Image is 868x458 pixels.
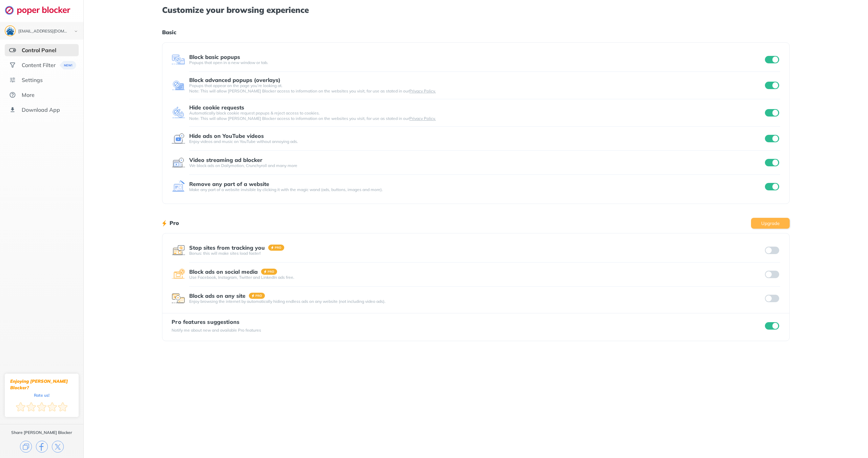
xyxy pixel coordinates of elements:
div: Video streaming ad blocker [189,157,262,163]
img: facebook.svg [36,441,48,453]
img: pro-badge.svg [268,245,284,251]
div: Use Facebook, Instagram, Twitter and LinkedIn ads free. [189,275,764,280]
a: Privacy Policy. [409,116,436,121]
div: Enjoy browsing the internet by automatically hiding endless ads on any website (not including vid... [189,299,764,304]
img: ACg8ocLNUupafu5uQvmkJOHtWfsc-SDRnwKlb_fzLJfHHOTeJp9DBbQ=s96-c [5,26,15,36]
div: Stop sites from tracking you [189,245,265,251]
img: feature icon [172,132,185,145]
img: menuBanner.svg [58,61,74,69]
div: Hide cookie requests [189,104,244,110]
div: Enjoy videos and music on YouTube without annoying ads. [189,139,764,144]
div: Block ads on social media [189,269,258,275]
img: feature icon [172,180,185,193]
img: feature icon [172,244,185,257]
img: feature icon [172,79,185,92]
img: social.svg [9,62,16,68]
div: Popups that appear on the page you’re looking at. Note: This will allow [PERSON_NAME] Blocker acc... [189,83,764,94]
div: Hide ads on YouTube videos [189,133,264,139]
img: feature icon [172,53,185,66]
div: Share [PERSON_NAME] Blocker [11,430,72,435]
img: about.svg [9,91,16,98]
div: Enjoying [PERSON_NAME] Blocker? [10,378,73,391]
div: Content Filter [22,62,56,68]
h1: Customize your browsing experience [162,5,789,14]
img: pro-badge.svg [261,269,277,275]
h1: Pro [170,218,179,227]
img: logo-webpage.svg [5,5,78,15]
button: Upgrade [751,218,790,229]
img: copy.svg [20,441,32,453]
a: Privacy Policy. [409,88,436,93]
div: Settings [22,77,43,83]
img: feature icon [172,106,185,120]
div: Pro features suggestions [172,319,261,325]
div: Block ads on any site [189,293,245,299]
img: x.svg [52,441,64,453]
div: Popups that open in a new window or tab. [189,60,764,65]
div: Notify me about new and available Pro features [172,328,261,333]
img: chevron-bottom-black.svg [72,28,80,35]
h1: Basic [162,28,789,37]
img: features-selected.svg [9,47,16,54]
img: feature icon [172,268,185,281]
div: Rate us! [34,394,50,397]
img: feature icon [172,156,185,169]
div: southgategrizzliespta@gmail.com [18,29,68,34]
div: Download App [22,106,60,113]
img: feature icon [172,292,185,305]
div: We block ads on Dailymotion, Crunchyroll and many more [189,163,764,168]
div: Make any part of a website invisible by clicking it with the magic wand (ads, buttons, images and... [189,187,764,192]
div: Automatically block cookie request popups & reject access to cookies. Note: This will allow [PERS... [189,110,764,121]
div: Control Panel [22,47,56,54]
div: Remove any part of a website [189,181,269,187]
div: Bonus: this will make sites load faster! [189,251,764,256]
img: lighting bolt [162,219,166,227]
div: Block advanced popups (overlays) [189,77,280,83]
div: Block basic popups [189,54,240,60]
img: pro-badge.svg [249,293,265,299]
div: More [22,91,35,98]
img: download-app.svg [9,106,16,113]
img: settings.svg [9,77,16,83]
